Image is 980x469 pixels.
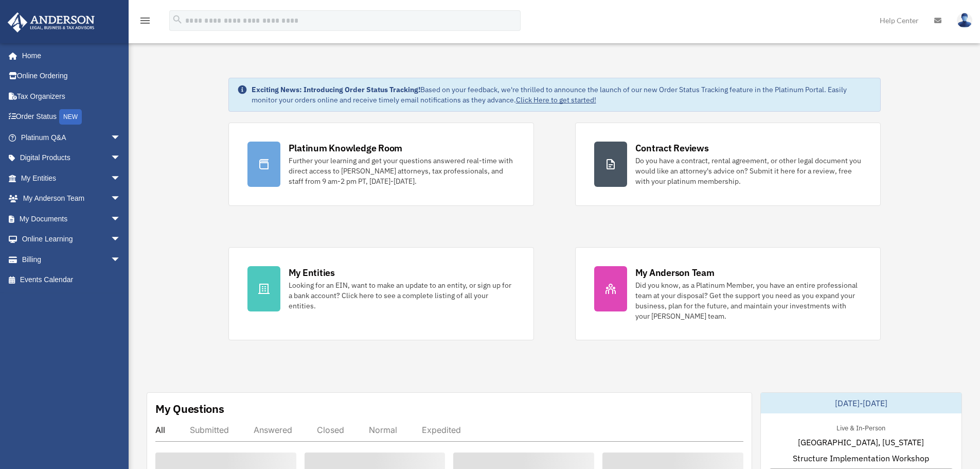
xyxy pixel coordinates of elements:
a: Order StatusNEW [7,107,136,128]
a: My Entitiesarrow_drop_down [7,168,136,188]
div: Closed [317,425,344,435]
img: Anderson Advisors Platinum Portal [5,12,98,32]
a: My Anderson Teamarrow_drop_down [7,188,136,209]
a: Digital Productsarrow_drop_down [7,148,136,168]
a: menu [139,18,151,27]
div: Live & In-Person [828,422,894,432]
span: arrow_drop_down [111,148,131,169]
a: Billingarrow_drop_down [7,249,136,270]
span: arrow_drop_down [111,229,131,250]
span: arrow_drop_down [111,168,131,189]
strong: Exciting News: Introducing Order Status Tracking! [252,85,420,94]
span: arrow_drop_down [111,188,131,210]
div: Normal [369,425,397,435]
a: Tax Organizers [7,86,136,107]
div: [DATE]-[DATE] [761,393,961,413]
div: My Entities [289,266,335,279]
a: Platinum Knowledge Room Further your learning and get your questions answered real-time with dire... [228,123,534,206]
a: My Anderson Team Did you know, as a Platinum Member, you have an entire professional team at your... [575,247,881,340]
i: menu [139,14,151,27]
div: My Anderson Team [635,266,715,279]
a: Online Learningarrow_drop_down [7,229,136,250]
span: [GEOGRAPHIC_DATA], [US_STATE] [798,436,924,448]
span: arrow_drop_down [111,127,131,148]
div: Looking for an EIN, want to make an update to an entity, or sign up for a bank account? Click her... [289,280,515,311]
div: Do you have a contract, rental agreement, or other legal document you would like an attorney's ad... [635,155,862,186]
a: Online Ordering [7,66,136,86]
a: My Documentsarrow_drop_down [7,209,136,229]
a: Contract Reviews Do you have a contract, rental agreement, or other legal document you would like... [575,123,881,206]
div: My Questions [155,401,224,416]
i: search [172,14,183,25]
a: Events Calendar [7,270,136,290]
a: Click Here to get started! [516,95,596,105]
div: Did you know, as a Platinum Member, you have an entire professional team at your disposal? Get th... [635,280,862,321]
a: My Entities Looking for an EIN, want to make an update to an entity, or sign up for a bank accoun... [228,247,534,340]
a: Home [7,45,131,66]
div: Based on your feedback, we're thrilled to announce the launch of our new Order Status Tracking fe... [252,84,872,105]
img: User Pic [957,13,972,28]
div: Further your learning and get your questions answered real-time with direct access to [PERSON_NAM... [289,155,515,186]
span: Structure Implementation Workshop [793,452,929,464]
div: Expedited [422,425,461,435]
span: arrow_drop_down [111,249,131,270]
div: Platinum Knowledge Room [289,142,403,154]
a: Platinum Q&Aarrow_drop_down [7,127,136,148]
div: All [155,425,165,435]
span: arrow_drop_down [111,209,131,230]
div: Submitted [190,425,229,435]
div: Contract Reviews [635,142,709,154]
div: Answered [254,425,292,435]
div: NEW [59,109,82,125]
